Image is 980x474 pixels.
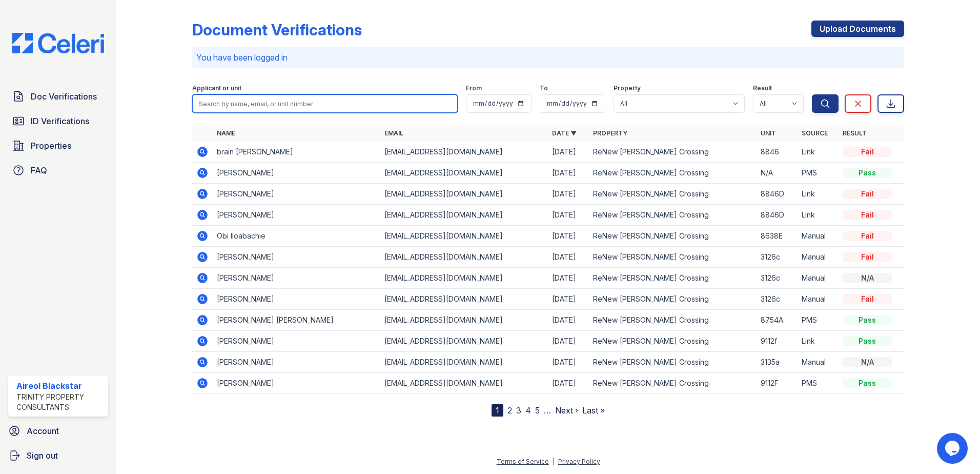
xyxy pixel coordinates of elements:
label: Result [753,84,772,92]
td: [EMAIL_ADDRESS][DOMAIN_NAME] [380,331,548,352]
div: Pass [843,168,892,178]
a: Source [802,129,828,137]
td: [EMAIL_ADDRESS][DOMAIN_NAME] [380,352,548,373]
td: Manual [798,268,839,289]
td: [PERSON_NAME] [213,352,380,373]
div: Trinity Property Consultants [16,392,104,412]
a: Unit [761,129,776,137]
a: Email [384,129,403,137]
span: ID Verifications [31,115,89,127]
td: [EMAIL_ADDRESS][DOMAIN_NAME] [380,163,548,184]
span: Doc Verifications [31,90,97,103]
td: Manual [798,289,839,310]
td: 3126c [757,268,798,289]
a: Sign out [4,445,112,466]
td: [EMAIL_ADDRESS][DOMAIN_NAME] [380,247,548,268]
td: ReNew [PERSON_NAME] Crossing [589,226,757,247]
div: 1 [492,404,503,417]
a: Date ▼ [552,129,577,137]
td: [EMAIL_ADDRESS][DOMAIN_NAME] [380,373,548,394]
a: Doc Verifications [8,86,108,107]
label: Property [614,84,641,92]
div: Pass [843,336,892,346]
td: [DATE] [548,247,589,268]
td: PMS [798,310,839,331]
td: [PERSON_NAME] [213,163,380,184]
td: [PERSON_NAME] [213,268,380,289]
a: Last » [582,405,605,416]
td: Link [798,184,839,205]
td: 9112F [757,373,798,394]
p: You have been logged in [196,51,900,64]
td: ReNew [PERSON_NAME] Crossing [589,163,757,184]
td: 8754A [757,310,798,331]
td: ReNew [PERSON_NAME] Crossing [589,352,757,373]
td: 8846D [757,184,798,205]
td: [PERSON_NAME] [213,331,380,352]
td: [PERSON_NAME] [213,205,380,226]
iframe: chat widget [937,433,970,464]
div: Pass [843,378,892,388]
span: Sign out [27,449,58,462]
td: [DATE] [548,163,589,184]
label: From [466,84,482,92]
div: Document Verifications [192,21,362,39]
div: Fail [843,231,892,241]
td: [EMAIL_ADDRESS][DOMAIN_NAME] [380,184,548,205]
td: [EMAIL_ADDRESS][DOMAIN_NAME] [380,268,548,289]
td: Link [798,331,839,352]
td: [DATE] [548,373,589,394]
a: Next › [555,405,578,416]
a: Properties [8,135,108,156]
a: Account [4,421,112,441]
td: [DATE] [548,142,589,163]
div: Fail [843,189,892,199]
input: Search by name, email, or unit number [192,94,458,113]
td: [PERSON_NAME] [213,247,380,268]
td: PMS [798,373,839,394]
td: Link [798,205,839,226]
a: Privacy Policy [558,458,600,465]
td: ReNew [PERSON_NAME] Crossing [589,289,757,310]
div: N/A [843,357,892,367]
td: [PERSON_NAME] [213,373,380,394]
td: Link [798,142,839,163]
td: [DATE] [548,289,589,310]
td: [EMAIL_ADDRESS][DOMAIN_NAME] [380,142,548,163]
div: N/A [843,273,892,283]
td: 3126c [757,247,798,268]
a: 5 [535,405,540,416]
td: 8638E [757,226,798,247]
td: Obi Iloabachie [213,226,380,247]
td: ReNew [PERSON_NAME] Crossing [589,310,757,331]
td: [DATE] [548,226,589,247]
td: ReNew [PERSON_NAME] Crossing [589,247,757,268]
div: | [553,458,555,465]
td: 9112f [757,331,798,352]
div: Fail [843,294,892,304]
span: Account [27,425,59,437]
td: [DATE] [548,268,589,289]
td: PMS [798,163,839,184]
td: [PERSON_NAME] [213,289,380,310]
a: FAQ [8,160,108,181]
a: Result [843,129,867,137]
label: To [540,84,548,92]
a: ID Verifications [8,111,108,131]
td: [EMAIL_ADDRESS][DOMAIN_NAME] [380,289,548,310]
td: 3135a [757,352,798,373]
div: Fail [843,210,892,220]
a: Property [593,129,627,137]
a: 2 [507,405,512,416]
td: ReNew [PERSON_NAME] Crossing [589,205,757,226]
td: [PERSON_NAME] [213,184,380,205]
td: ReNew [PERSON_NAME] Crossing [589,331,757,352]
td: ReNew [PERSON_NAME] Crossing [589,373,757,394]
a: 4 [525,405,531,416]
td: ReNew [PERSON_NAME] Crossing [589,184,757,205]
img: CE_Logo_Blue-a8612792a0a2168367f1c8372b55b34899dd931a85d93a1a3d3e32e68fde9ad4.png [4,33,112,53]
td: [DATE] [548,310,589,331]
td: Manual [798,226,839,247]
div: Fail [843,147,892,157]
